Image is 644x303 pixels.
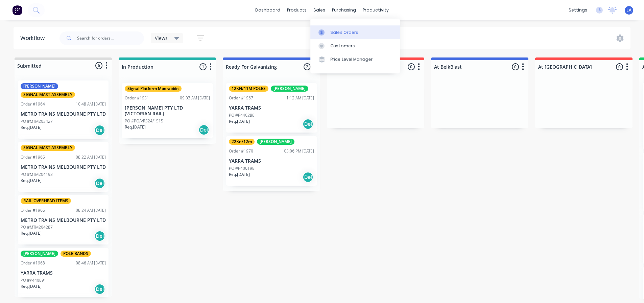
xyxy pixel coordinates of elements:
[21,260,45,266] div: Order #1968
[21,111,106,117] p: METRO TRAINS MELBOURNE PTY LTD
[18,195,109,245] div: RAIL OVERHEAD ITEMSOrder #196608:24 AM [DATE]METRO TRAINS MELBOURNE PTY LTDPO #MTM204287Req.[DATE...
[229,165,255,171] p: PO #P406198
[76,154,106,160] div: 08:22 AM [DATE]
[21,198,71,204] div: RAIL OVERHEAD ITEMS
[21,92,75,98] div: SIGNAL MAST ASSEMBLY
[229,148,253,154] div: Order #1970
[180,95,210,101] div: 09:03 AM [DATE]
[94,178,105,189] div: Del
[125,118,163,124] p: PO #PO/VRS24/1515
[626,7,631,13] span: LA
[76,260,106,266] div: 08:46 AM [DATE]
[21,124,42,131] p: Req. [DATE]
[229,118,250,124] p: Req. [DATE]
[61,251,91,257] div: POLE BANDS
[229,171,250,178] p: Req. [DATE]
[284,95,314,101] div: 11:12 AM [DATE]
[229,86,268,92] div: 12KN/11M POLES
[229,139,255,145] div: 22Kn/12m
[21,270,106,276] p: YARRA TRAMS
[77,31,144,45] input: Search for orders...
[21,230,42,236] p: Req. [DATE]
[284,148,314,154] div: 05:06 PM [DATE]
[21,224,53,230] p: PO #MTM204287
[229,112,255,118] p: PO #P440288
[94,125,105,136] div: Del
[21,171,53,178] p: PO #MTM204193
[125,86,182,92] div: Signal Platform Moorabbin
[76,101,106,107] div: 10:48 AM [DATE]
[331,56,373,63] div: Price Level Manager
[252,5,284,15] a: dashboard
[303,172,313,183] div: Del
[18,142,109,192] div: SIGNAL MAST ASSEMBLYOrder #196508:22 AM [DATE]METRO TRAINS MELBOURNE PTY LTDPO #MTM204193Req.[DAT...
[21,164,106,170] p: METRO TRAINS MELBOURNE PTY LTD
[565,5,591,15] div: settings
[303,119,313,130] div: Del
[21,251,58,257] div: [PERSON_NAME]
[226,136,317,186] div: 22Kn/12m[PERSON_NAME]Order #197005:06 PM [DATE]YARRA TRAMSPO #P406198Req.[DATE]Del
[284,5,310,15] div: products
[229,95,253,101] div: Order #1967
[271,86,308,92] div: [PERSON_NAME]
[21,178,42,184] p: Req. [DATE]
[229,105,314,111] p: YARRA TRAMS
[125,105,210,117] p: [PERSON_NAME] PTY LTD (VICTORIAN RAIL)
[20,34,48,42] div: Workflow
[21,217,106,223] p: METRO TRAINS MELBOURNE PTY LTD
[21,154,45,160] div: Order #1965
[198,124,209,135] div: Del
[21,118,53,124] p: PO #MTM203427
[310,53,400,66] a: Price Level Manager
[18,248,109,298] div: [PERSON_NAME]POLE BANDSOrder #196808:46 AM [DATE]YARRA TRAMSPO #P440891Req.[DATE]Del
[229,158,314,164] p: YARRA TRAMS
[226,83,317,133] div: 12KN/11M POLES[PERSON_NAME]Order #196711:12 AM [DATE]YARRA TRAMSPO #P440288Req.[DATE]Del
[21,145,75,151] div: SIGNAL MAST ASSEMBLY
[310,39,400,53] a: Customers
[331,29,358,36] div: Sales Orders
[125,124,146,130] p: Req. [DATE]
[21,277,46,283] p: PO #P440891
[310,25,400,39] a: Sales Orders
[21,83,58,89] div: [PERSON_NAME]
[21,101,45,107] div: Order #1964
[257,139,294,145] div: [PERSON_NAME]
[12,5,22,15] img: Factory
[310,5,329,15] div: sales
[331,43,355,49] div: Customers
[329,5,359,15] div: purchasing
[125,95,149,101] div: Order #1951
[76,207,106,213] div: 08:24 AM [DATE]
[21,207,45,213] div: Order #1966
[155,34,168,42] span: Views
[359,5,392,15] div: productivity
[94,231,105,241] div: Del
[122,83,213,138] div: Signal Platform MoorabbinOrder #195109:03 AM [DATE][PERSON_NAME] PTY LTD (VICTORIAN RAIL)PO #PO/V...
[18,80,109,139] div: [PERSON_NAME]SIGNAL MAST ASSEMBLYOrder #196410:48 AM [DATE]METRO TRAINS MELBOURNE PTY LTDPO #MTM2...
[21,283,42,289] p: Req. [DATE]
[94,284,105,295] div: Del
